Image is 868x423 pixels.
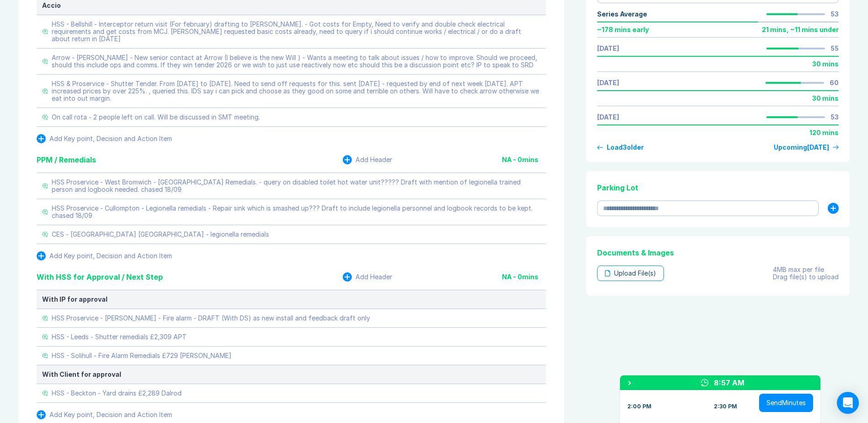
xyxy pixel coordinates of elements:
[773,273,839,281] div: Drag file(s) to upload
[597,114,619,121] a: [DATE]
[597,247,839,258] div: Documents & Images
[502,273,546,281] div: NA - 0 mins
[42,2,540,9] div: Accio
[52,54,540,69] div: Arrow - [PERSON_NAME] - New senior contact at Arrow (I believe is the new Will ) - Wants a meetin...
[52,315,370,322] div: HSS Proservice - [PERSON_NAME] - Fire alarm - DRAFT (With DS) as new install and feedback draft only
[773,266,839,273] div: 4MB max per file
[597,26,649,33] div: ~ 178 mins early
[597,266,664,281] div: Upload File(s)
[837,392,859,414] div: Open Intercom Messenger
[37,251,172,260] button: Add Key point, Decision and Action Item
[627,403,652,410] div: 2:00 PM
[52,231,269,238] div: CES - [GEOGRAPHIC_DATA] [GEOGRAPHIC_DATA] - legionella remedials
[37,271,163,282] div: With HSS for Approval / Next Step
[52,390,182,397] div: HSS - Beckton - Yard drains £2,289 Dalrod
[343,272,392,282] button: Add Header
[759,394,813,412] button: SendMinutes
[52,352,232,359] div: HSS - Solihull - Fire Alarm Remedials £729 [PERSON_NAME]
[49,252,172,260] div: Add Key point, Decision and Action Item
[52,205,540,219] div: HSS Proservice - Cullompton - Legionella remedials - Repair sink which is smashed up??? Draft to ...
[42,371,540,378] div: With Client for approval
[37,154,96,165] div: PPM / Remedials
[830,79,839,87] div: 60
[597,144,644,151] button: Load3older
[356,273,392,281] div: Add Header
[356,156,392,163] div: Add Header
[597,11,647,18] div: Series Average
[52,21,540,43] div: HSS - Bellshill - Interceptor return visit (For february) drafting to [PERSON_NAME]. - Got costs ...
[597,79,619,87] a: [DATE]
[49,135,172,142] div: Add Key point, Decision and Action Item
[42,296,540,303] div: With IP for approval
[830,45,839,52] div: 55
[774,144,839,151] a: Upcoming[DATE]
[812,60,839,68] div: 30 mins
[809,129,839,136] div: 120 mins
[714,403,737,410] div: 2:30 PM
[607,144,644,151] div: Load 3 older
[502,156,546,163] div: NA - 0 mins
[597,182,839,193] div: Parking Lot
[49,411,172,418] div: Add Key point, Decision and Action Item
[37,134,172,143] button: Add Key point, Decision and Action Item
[762,26,839,33] div: 21 mins , ~ 11 mins under
[812,95,839,102] div: 30 mins
[597,45,619,52] a: [DATE]
[52,114,260,121] div: On call rota - 2 people left on call. Will be discussed in SMT meeting.
[343,155,392,164] button: Add Header
[714,377,744,388] div: 8:57 AM
[52,80,540,102] div: HSS & Proservice - Shutter Tender. From [DATE] to [DATE]. Need to send off requests for this. sen...
[830,11,839,18] div: 53
[774,144,829,151] div: Upcoming [DATE]
[52,179,540,193] div: HSS Proservice - West Bromwich - [GEOGRAPHIC_DATA] Remedials. - query on disabled toilet hot wate...
[37,410,172,419] button: Add Key point, Decision and Action Item
[830,114,839,121] div: 53
[52,333,187,341] div: HSS - Leeds - Shutter remedials £2,309 APT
